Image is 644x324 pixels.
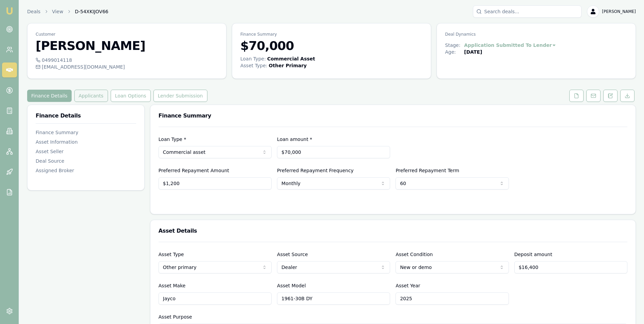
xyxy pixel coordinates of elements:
[75,8,108,15] span: D-54XKIJOV66
[159,314,192,320] label: Asset Purpose
[27,8,40,15] a: Deals
[395,252,433,257] label: Asset Condition
[152,90,209,102] a: Lender Submission
[277,252,308,257] label: Asset Source
[159,177,272,190] input: $
[159,283,186,288] label: Asset Make
[240,39,423,53] h3: $70,000
[74,90,108,102] button: Applicants
[395,168,459,173] label: Preferred Repayment Term
[240,62,268,69] div: Asset Type :
[73,90,109,102] a: Applicants
[602,9,636,14] span: [PERSON_NAME]
[5,7,14,15] img: emu-icon-u.png
[36,39,218,53] h3: [PERSON_NAME]
[445,32,627,37] p: Deal Dynamics
[514,261,627,273] input: $
[240,55,266,62] div: Loan Type:
[159,113,627,119] h3: Finance Summary
[277,137,312,142] label: Loan amount *
[36,158,136,164] div: Deal Source
[269,62,307,69] div: Other Primary
[153,90,207,102] button: Lender Submission
[395,283,420,288] label: Asset Year
[36,129,136,136] div: Finance Summary
[27,90,72,102] button: Finance Details
[159,228,627,234] h3: Asset Details
[464,42,556,49] button: Application Submitted To Lender
[159,168,229,173] label: Preferred Repayment Amount
[52,8,63,15] a: View
[277,283,306,288] label: Asset Model
[36,167,136,174] div: Assigned Broker
[111,90,151,102] button: Loan Options
[464,49,482,55] div: [DATE]
[36,148,136,155] div: Asset Seller
[267,55,315,62] div: Commercial Asset
[277,168,354,173] label: Preferred Repayment Frequency
[27,90,73,102] a: Finance Details
[27,8,108,15] nav: breadcrumb
[36,32,218,37] p: Customer
[277,146,390,158] input: $
[159,252,184,257] label: Asset Type
[445,42,464,49] div: Stage:
[473,5,582,18] input: Search deals
[514,252,552,257] label: Deposit amount
[240,32,423,37] p: Finance Summary
[445,49,464,55] div: Age:
[36,139,136,145] div: Asset Information
[36,64,218,70] div: [EMAIL_ADDRESS][DOMAIN_NAME]
[109,90,152,102] a: Loan Options
[159,137,186,142] label: Loan Type *
[36,113,136,119] h3: Finance Details
[36,57,218,64] div: 0499014118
